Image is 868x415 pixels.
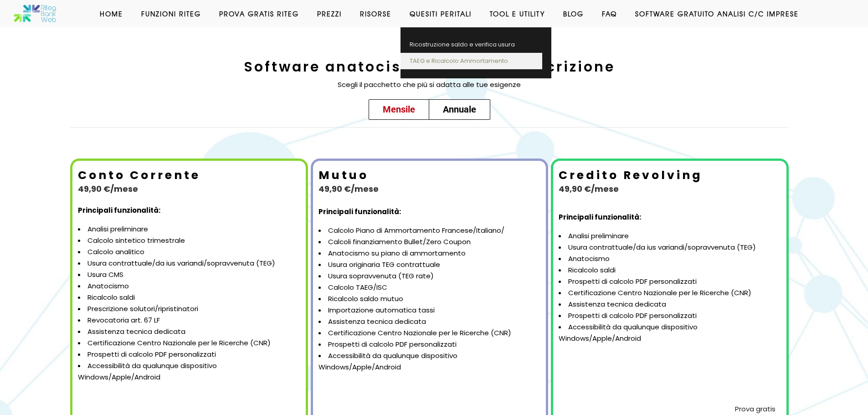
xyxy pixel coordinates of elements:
[78,167,200,183] b: Conto Corrente
[559,265,781,276] li: Ricalcolo saldi
[318,305,540,316] li: Importazione automatica tassi
[318,328,540,339] li: Certificazione Centro Nazionale per le Ricerche (CNR)
[132,9,210,18] a: Funzioni Riteg
[78,183,138,195] b: 49,90 €/mese
[78,315,300,326] li: Revocatoria art. 67 LF
[14,5,57,23] img: Software anatocismo e usura bancaria
[559,253,781,265] li: Anatocismo
[78,269,300,281] li: Usura CMS
[318,183,379,195] b: 49,90 €/mese
[318,259,540,271] li: Usura originaria TEG contrattuale
[78,205,160,215] strong: Principali funzionalità:
[318,293,540,305] li: Ricalcolo saldo mutuo
[429,99,490,120] a: Annuale
[318,316,540,328] li: Assistenza tecnica dedicata
[554,9,593,18] a: Blog
[78,292,300,303] li: Ricalcolo saldi
[78,338,300,349] li: Certificazione Centro Nazionale per le Ricerche (CNR)
[369,99,429,120] a: Mensile
[318,248,540,259] li: Anatocismo su piano di ammortamento
[78,326,300,338] li: Assistenza tecnica dedicata
[78,281,300,292] li: Anatocismo
[626,9,808,18] a: Software GRATUITO analisi c/c imprese
[78,303,300,315] li: Prescrizione solutori/ripristinatori
[559,167,703,183] b: Credito Revolving
[383,104,415,115] span: Mensile
[559,310,781,322] li: Prospetti di calcolo PDF personalizzati
[210,9,308,18] a: Prova Gratis Riteg
[318,350,540,373] li: Accessibilità da qualunque dispositivo Windows/Apple/Android
[78,258,300,269] li: Usura contrattuale/da ius variandi/sopravvenuta (TEG)
[559,299,781,310] li: Assistenza tecnica dedicata
[318,207,401,216] strong: Principali funzionalità:
[318,167,369,183] b: Mutuo
[559,242,781,253] li: Usura contrattuale/da ius variandi/sopravvenuta (TEG)
[318,225,540,236] li: Calcolo Piano di Ammortamento Francese/Italiano/
[559,276,781,287] li: Prospetti di calcolo PDF personalizzati
[351,9,401,18] a: Risorse
[190,79,668,91] p: Scegli il pacchetto che più si adatta alle tue esigenze
[593,9,626,18] a: Faq
[78,224,300,235] li: Analisi preliminare
[559,231,781,242] li: Analisi preliminare
[735,404,776,414] a: Prova gratis
[318,271,540,282] li: Usura sopravvenuta (TEG rate)
[190,55,668,79] h2: Software anatocismo, usura e prescrizione
[559,212,641,222] strong: Principali funzionalità:
[401,36,542,53] a: Ricostruzione saldo e verifica usura
[308,9,351,18] a: Prezzi
[318,339,540,350] li: Prospetti di calcolo PDF personalizzati
[78,360,300,383] li: Accessibilità da qualunque dispositivo Windows/Apple/Android
[443,104,476,115] span: Annuale
[559,322,781,344] li: Accessibilità da qualunque dispositivo Windows/Apple/Android
[318,282,540,293] li: Calcolo TAEG/ISC
[318,236,540,248] li: Calcoli finanziamento Bullet/Zero Coupon
[481,9,554,18] a: Tool e Utility
[78,349,300,360] li: Prospetti di calcolo PDF personalizzati
[78,246,300,258] li: Calcolo analitico
[559,183,619,195] b: 49,90 €/mese
[91,9,132,18] a: Home
[78,235,300,246] li: Calcolo sintetico trimestrale
[559,287,781,299] li: Certificazione Centro Nazionale per le Ricerche (CNR)
[401,9,481,18] a: Quesiti Peritali
[401,53,542,69] a: TAEG e Ricalcolo Ammortamento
